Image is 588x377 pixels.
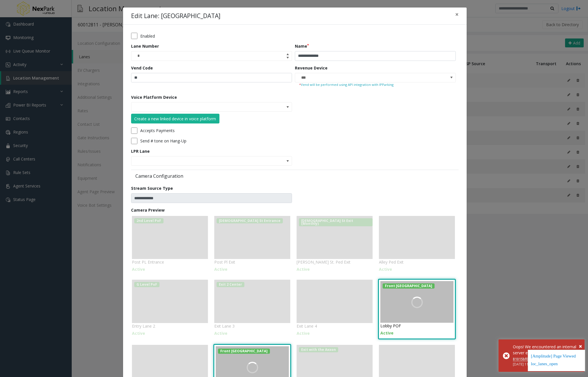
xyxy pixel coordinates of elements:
[131,207,165,213] label: Camera Preview
[132,266,208,272] p: Active
[217,218,283,223] span: [DEMOGRAPHIC_DATA] St Entrance
[131,65,153,71] label: Vend Code
[383,283,435,289] span: Front [GEOGRAPHIC_DATA]
[214,259,290,265] p: Post Pl Exit
[217,282,244,287] span: Exit 2 Center
[131,156,260,166] input: NO DATA FOUND
[214,330,290,336] p: Active
[132,216,208,259] img: camera-preview-placeholder.jpg
[284,51,292,56] span: Increase value
[297,259,373,265] p: [PERSON_NAME] St. Ped Exit
[132,259,208,265] p: Post PL Entrance
[297,266,373,272] p: Active
[140,138,186,144] label: Send # tone on Hang-Up
[134,218,163,223] span: 2nd Level PoF
[379,216,455,259] img: camera-preview-placeholder.jpg
[134,282,159,287] span: G Level PoF
[531,361,582,368] div: loc_lanes_open
[140,33,155,39] label: Enabled
[131,173,293,179] label: Camera Configuration
[134,116,216,122] div: Create a new linked device in voice platform
[531,353,582,361] div: [Amplitude] Page Viewed
[297,323,373,329] p: Exit Lane 4
[214,216,290,259] img: camera-preview-placeholder.jpg
[513,344,580,356] div: Oops! We encountered an internal server error. Please try again later.
[295,65,328,71] label: Revenue Device
[214,280,290,323] img: camera-preview-placeholder.jpg
[297,280,373,323] img: camera-preview-placeholder.jpg
[284,56,292,61] span: Decrease value
[579,342,582,350] span: ×
[299,218,373,226] span: [DEMOGRAPHIC_DATA] St Exit (Monthly)
[451,7,463,22] button: Close
[297,330,373,336] p: Active
[299,347,338,352] span: Exit with the Axxon
[131,103,260,112] input: NO DATA FOUND
[455,10,459,18] span: ×
[140,127,175,134] label: Accepts Payments
[380,281,453,323] img: camera-preview-placeholder.jpg
[295,43,309,49] label: Name
[132,280,208,323] img: camera-preview-placeholder.jpg
[379,266,455,272] p: Active
[380,323,453,329] p: Lobby POF
[131,43,159,49] label: Lane Number
[131,185,173,191] label: Stream Source Type
[131,148,150,154] label: LPR Lane
[513,357,576,361] a: 81015bf0e8e9306b4e1764666eb3916f
[131,114,219,123] button: Create a new linked device in voice platform
[132,323,208,329] p: Entry Lane 2
[132,330,208,336] p: Active
[513,362,580,367] div: [DATE] 11:03:21 GMT
[380,330,453,336] p: Active
[131,94,177,100] label: Voice Platform Device
[214,323,290,329] p: Exit Lane 3
[214,266,290,272] p: Active
[379,259,455,265] p: Alley Ped Exit
[131,11,220,21] h4: Edit Lane: [GEOGRAPHIC_DATA]
[297,216,373,259] img: camera-preview-placeholder.jpg
[218,349,270,354] span: Front [GEOGRAPHIC_DATA]
[299,82,451,87] small: Vend will be performed using API integration with IPParking
[579,342,582,351] button: Close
